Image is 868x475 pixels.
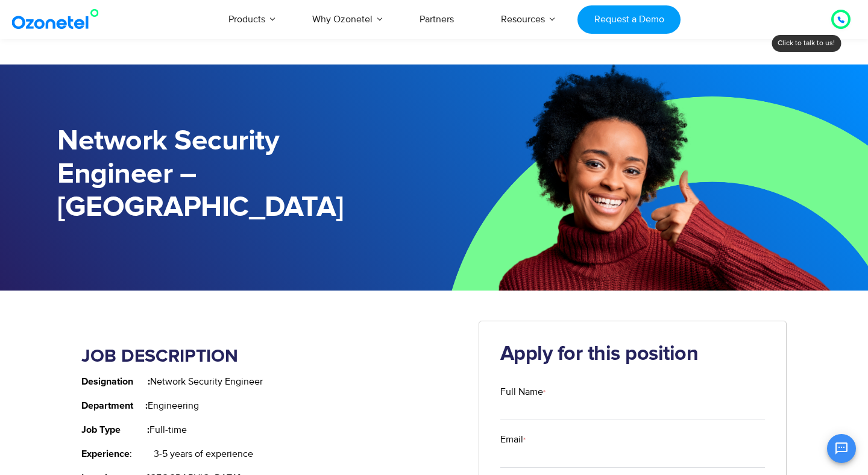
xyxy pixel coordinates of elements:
[81,347,238,365] strong: JOB DESCRIPTION
[81,401,148,411] strong: Department :
[81,377,150,386] strong: Designation :
[81,423,461,437] p: Full-time
[57,125,434,224] h1: Network Security Engineer – [GEOGRAPHIC_DATA]
[500,432,766,447] label: Email
[500,385,766,399] label: Full Name
[81,374,461,389] p: Network Security Engineer
[81,398,461,413] p: Engineering
[577,5,681,34] a: Request a Demo
[500,342,766,366] h2: Apply for this position
[81,449,130,459] strong: Experience
[827,434,856,463] button: Open chat
[81,425,149,435] strong: Job Type :
[81,447,461,461] p: : 3-5 years of experience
